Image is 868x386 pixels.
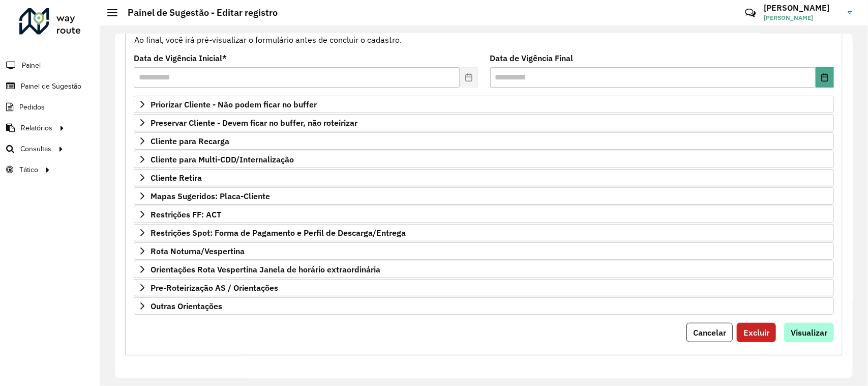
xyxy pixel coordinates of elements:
h3: [PERSON_NAME] [764,3,840,13]
span: Restrições Spot: Forma de Pagamento e Perfil de Descarga/Entrega [151,229,406,237]
a: Restrições Spot: Forma de Pagamento e Perfil de Descarga/Entrega [134,224,834,241]
span: Rota Noturna/Vespertina [151,247,245,255]
button: Cancelar [686,323,733,342]
span: Excluir [743,327,769,338]
a: Outras Orientações [134,297,834,315]
span: Tático [19,164,38,175]
a: Preservar Cliente - Devem ficar no buffer, não roteirizar [134,114,834,131]
span: Restrições FF: ACT [151,210,221,218]
label: Data de Vigência Final [490,52,574,64]
button: Choose Date [816,67,834,88]
h2: Painel de Sugestão - Editar registro [117,7,278,18]
span: Mapas Sugeridos: Placa-Cliente [151,192,270,200]
a: Rota Noturna/Vespertina [134,242,834,260]
a: Cliente para Multi-CDD/Internalização [134,151,834,168]
label: Data de Vigência Inicial [134,52,227,64]
span: Consultas [20,144,51,154]
a: Pre-Roteirização AS / Orientações [134,279,834,296]
span: Priorizar Cliente - Não podem ficar no buffer [151,100,317,108]
span: Visualizar [791,327,827,338]
a: Mapas Sugeridos: Placa-Cliente [134,187,834,205]
span: Preservar Cliente - Devem ficar no buffer, não roteirizar [151,119,357,127]
button: Visualizar [784,323,834,342]
span: Relatórios [21,123,52,133]
span: [PERSON_NAME] [764,13,840,22]
span: Cliente para Recarga [151,137,229,145]
span: Painel [22,60,41,71]
span: Pre-Roteirização AS / Orientações [151,284,278,292]
button: Excluir [737,323,776,342]
a: Restrições FF: ACT [134,206,834,223]
span: Cancelar [693,327,726,338]
span: Outras Orientações [151,302,222,310]
a: Orientações Rota Vespertina Janela de horário extraordinária [134,261,834,278]
span: Painel de Sugestão [21,81,81,92]
span: Pedidos [19,102,45,113]
span: Cliente Retira [151,174,202,182]
a: Contato Rápido [739,2,761,24]
span: Orientações Rota Vespertina Janela de horário extraordinária [151,265,380,273]
a: Cliente Retira [134,169,834,186]
a: Priorizar Cliente - Não podem ficar no buffer [134,96,834,113]
a: Cliente para Recarga [134,132,834,150]
span: Cliente para Multi-CDD/Internalização [151,155,294,163]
